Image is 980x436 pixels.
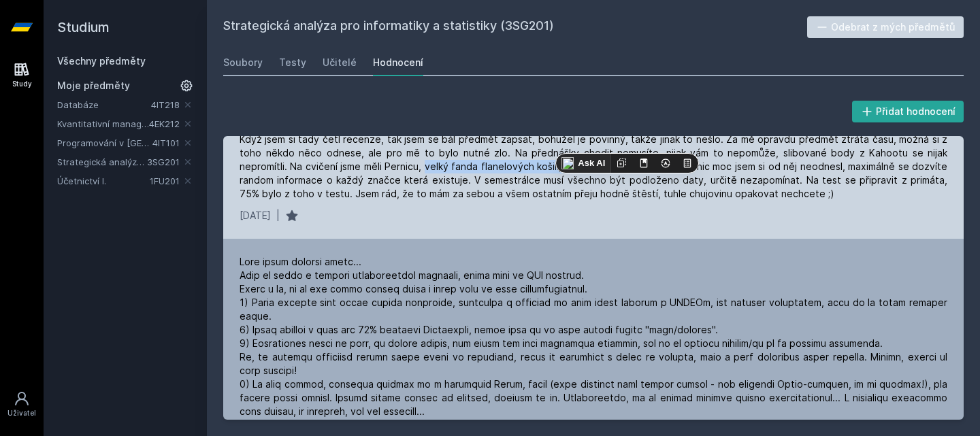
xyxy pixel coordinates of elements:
a: Databáze [57,98,151,112]
a: Účetnictví I. [57,174,150,188]
div: Učitelé [323,56,357,69]
a: Všechny předměty [57,55,146,67]
a: Učitelé [323,49,357,76]
div: Hodnocení [373,56,423,69]
h2: Strategická analýza pro informatiky a statistiky (3SG201) [223,16,807,38]
a: 1FU201 [150,175,180,186]
div: [DATE] [240,209,271,222]
a: Kvantitativní management [57,117,149,131]
a: Soubory [223,49,263,76]
div: | [276,209,280,222]
a: 4EK212 [149,118,180,129]
a: Testy [279,49,306,76]
a: Uživatel [3,384,41,425]
div: Study [12,79,32,89]
a: 3SG201 [147,156,180,167]
span: Moje předměty [57,79,130,93]
div: Soubory [223,56,263,69]
div: Když jsem si tady četl recenze, tak jsem se bál předmět zapsat, bohužel je povinný, takže jinak t... [240,133,947,201]
a: Strategická analýza pro informatiky a statistiky [57,155,147,169]
a: 4IT101 [152,137,180,148]
div: Uživatel [7,408,36,418]
a: Study [3,54,41,96]
a: Programování v [GEOGRAPHIC_DATA] [57,136,152,150]
button: Přidat hodnocení [852,101,964,122]
a: 4IT218 [151,99,180,110]
div: Testy [279,56,306,69]
button: Odebrat z mých předmětů [807,16,964,38]
a: Hodnocení [373,49,423,76]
